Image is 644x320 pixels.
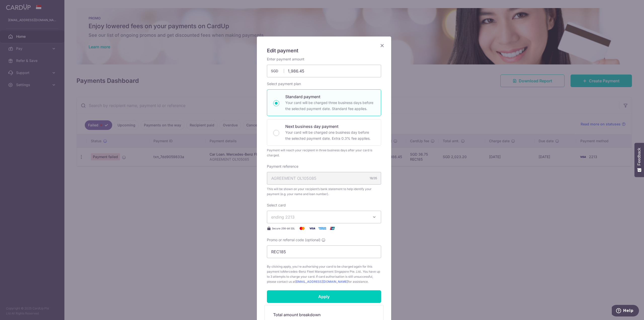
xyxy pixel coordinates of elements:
[307,225,317,231] img: Visa
[271,215,295,220] span: ending 2213
[267,237,320,242] span: Promo or referral code (optional)
[267,211,381,223] button: ending 2213
[295,280,348,283] a: [EMAIL_ADDRESS][DOMAIN_NAME]
[370,176,377,181] div: 18/35
[272,226,295,230] span: Secure 256-bit SSL
[267,81,301,86] label: Select payment plan
[285,129,375,141] p: Your card will be charged one business day before the selected payment date. Extra 0.3% fee applies.
[273,312,375,318] h5: Total amount breakdown
[283,270,361,273] span: Mercedes-Benz Fleet Management Singapore Pte. Ltd.
[267,65,381,77] input: 0.00
[285,94,375,100] p: Standard payment
[327,225,337,231] img: UnionPay
[267,164,298,169] label: Payment reference
[267,290,381,303] input: Apply
[285,100,375,112] p: Your card will be charged three business days before the selected payment date. Standard fee appl...
[267,47,381,55] h5: Edit payment
[267,148,381,158] div: Payment will reach your recipient in three business days after your card is charged.
[634,143,644,177] button: Feedback - Show survey
[637,148,641,165] span: Feedback
[285,123,375,129] p: Next business day payment
[271,68,284,74] span: SGD
[379,43,385,49] button: Close
[267,264,381,284] span: By clicking apply, you're authorising your card to be charged again for this payment to . You hav...
[612,305,639,317] iframe: Opens a widget where you can find more information
[297,225,307,231] img: Mastercard
[317,225,327,231] img: American Express
[267,57,304,62] label: Enter payment amount
[267,187,381,197] span: This will be shown on your recipient’s bank statement to help identify your payment (e.g. your na...
[267,203,286,208] label: Select card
